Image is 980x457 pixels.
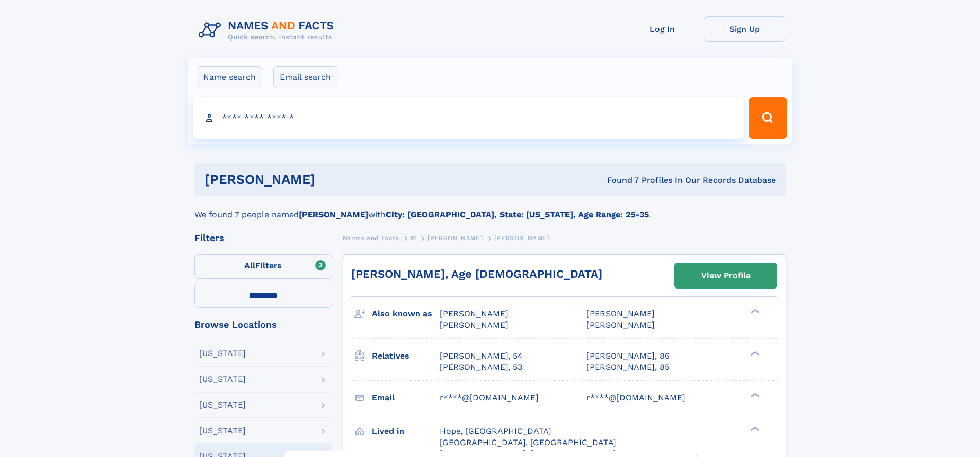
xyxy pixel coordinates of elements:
[440,362,522,373] a: [PERSON_NAME], 53
[194,233,332,243] div: Filters
[194,320,332,329] div: Browse Locations
[461,175,776,186] div: Found 7 Profiles In Our Records Database
[351,267,602,280] a: [PERSON_NAME], Age [DEMOGRAPHIC_DATA]
[205,173,461,186] h1: [PERSON_NAME]
[199,427,246,435] div: [US_STATE]
[199,375,246,383] div: [US_STATE]
[372,422,440,440] h3: Lived in
[586,362,669,373] a: [PERSON_NAME], 85
[299,210,368,219] b: [PERSON_NAME]
[343,231,399,244] a: Names and Facts
[244,261,255,270] span: All
[372,347,440,365] h3: Relatives
[372,305,440,323] h3: Also known as
[199,401,246,409] div: [US_STATE]
[199,349,246,358] div: [US_STATE]
[273,66,337,88] label: Email search
[586,309,655,318] span: [PERSON_NAME]
[194,254,332,279] label: Filters
[586,320,655,330] span: [PERSON_NAME]
[621,16,704,42] a: Log In
[440,309,508,318] span: [PERSON_NAME]
[440,320,508,330] span: [PERSON_NAME]
[411,231,416,244] a: M
[494,234,549,242] span: [PERSON_NAME]
[701,264,751,287] div: View Profile
[748,350,760,357] div: ❯
[427,231,483,244] a: [PERSON_NAME]
[748,308,760,315] div: ❯
[586,350,670,362] a: [PERSON_NAME], 86
[749,97,787,139] button: Search Button
[704,16,786,42] a: Sign Up
[440,350,523,362] a: [PERSON_NAME], 54
[427,234,483,242] span: [PERSON_NAME]
[440,437,616,447] span: [GEOGRAPHIC_DATA], [GEOGRAPHIC_DATA]
[193,97,744,139] input: search input
[386,210,649,219] b: City: [GEOGRAPHIC_DATA], State: [US_STATE], Age Range: 25-35
[372,389,440,407] h3: Email
[440,426,551,436] span: Hope, [GEOGRAPHIC_DATA]
[675,263,777,288] a: View Profile
[194,16,343,44] img: Logo Names and Facts
[748,425,760,432] div: ❯
[748,392,760,398] div: ❯
[197,66,262,88] label: Name search
[411,234,416,242] span: M
[194,196,786,221] div: We found 7 people named with .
